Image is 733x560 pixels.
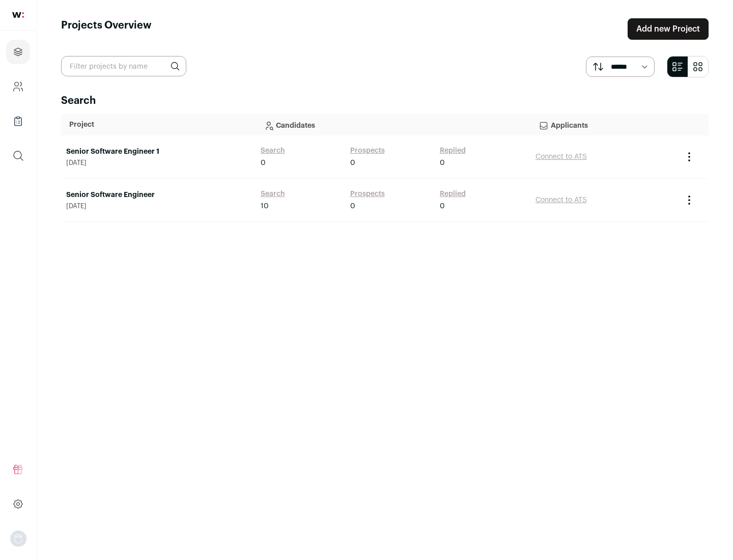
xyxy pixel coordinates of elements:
[683,151,695,163] button: Project Actions
[10,530,26,547] button: Open dropdown
[350,158,355,168] span: 0
[539,115,670,135] p: Applicants
[350,201,355,211] span: 0
[440,189,466,199] a: Replied
[66,190,250,200] a: Senior Software Engineer
[535,197,587,204] a: Connect to ATS
[6,109,30,133] a: Company Lists
[261,189,285,199] a: Search
[61,56,186,76] input: Filter projects by name
[264,115,522,135] p: Candidates
[440,158,445,168] span: 0
[440,146,466,156] a: Replied
[628,18,709,40] a: Add new Project
[66,159,250,167] span: [DATE]
[66,202,250,210] span: [DATE]
[6,40,30,64] a: Projects
[61,18,152,40] h1: Projects Overview
[12,12,24,18] img: wellfound-shorthand-0d5821cbd27db2630d0214b213865d53afaa358527fdda9d0ea32b1df1b89c2c.svg
[683,194,695,206] button: Project Actions
[6,74,30,99] a: Company and ATS Settings
[350,146,385,156] a: Prospects
[440,201,445,211] span: 0
[61,94,709,108] h2: Search
[69,120,247,130] p: Project
[261,146,285,156] a: Search
[535,153,587,160] a: Connect to ATS
[261,158,266,168] span: 0
[10,530,26,547] img: nopic.png
[66,147,250,157] a: Senior Software Engineer 1
[350,189,385,199] a: Prospects
[261,201,269,211] span: 10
